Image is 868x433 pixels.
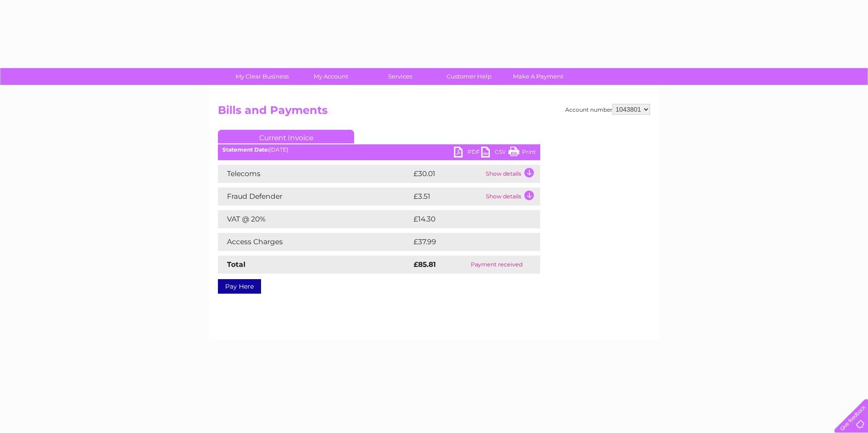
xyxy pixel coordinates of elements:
[411,165,483,183] td: £30.01
[218,187,411,206] td: Fraud Defender
[294,68,369,85] a: My Account
[218,165,411,183] td: Telecoms
[363,68,438,85] a: Services
[411,187,483,206] td: £3.51
[454,147,481,160] a: PDF
[218,233,411,251] td: Access Charges
[414,260,436,269] strong: £85.81
[411,233,522,251] td: £37.99
[565,104,650,115] div: Account number
[222,146,269,153] b: Statement Date:
[218,147,540,153] div: [DATE]
[508,147,536,160] a: Print
[483,165,540,183] td: Show details
[501,68,576,85] a: Make A Payment
[227,260,246,269] strong: Total
[481,147,508,160] a: CSV
[218,210,411,228] td: VAT @ 20%
[218,279,261,294] a: Pay Here
[218,104,650,121] h2: Bills and Payments
[225,68,300,85] a: My Clear Business
[411,210,521,228] td: £14.30
[453,256,540,274] td: Payment received
[218,130,354,143] a: Current Invoice
[483,187,540,206] td: Show details
[432,68,507,85] a: Customer Help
